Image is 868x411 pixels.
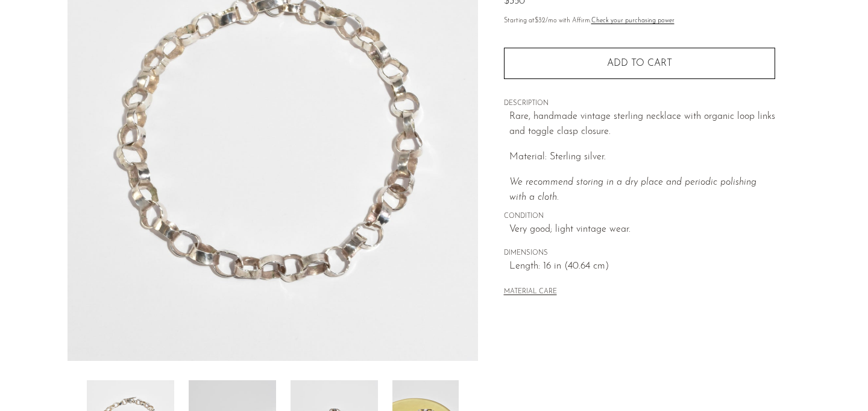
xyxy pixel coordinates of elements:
span: Length: 16 in (40.64 cm) [509,259,775,275]
p: Material: Sterling silver. [509,150,775,165]
span: Add to cart [607,59,672,68]
span: Very good; light vintage wear. [509,222,775,238]
span: CONDITION [504,211,775,222]
span: DIMENSIONS [504,248,775,259]
i: We recommend storing in a dry place and periodic polishing with a cloth. [509,177,756,203]
p: Starting at /mo with Affirm. [504,16,775,27]
p: Rare, handmade vintage sterling necklace with organic loop links and toggle clasp closure. [509,109,775,140]
button: Add to cart [504,48,775,79]
button: MATERIAL CARE [504,288,557,297]
span: $32 [535,18,546,24]
a: Check your purchasing power - Learn more about Affirm Financing (opens in modal) [591,18,675,24]
span: DESCRIPTION [504,98,775,109]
